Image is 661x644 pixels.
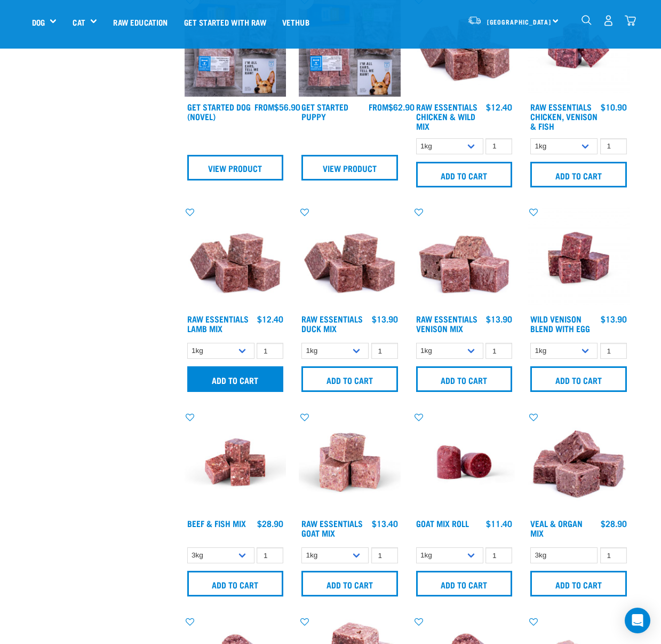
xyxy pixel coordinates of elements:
img: user.png [603,15,614,26]
img: ?1041 RE Lamb Mix 01 [185,207,286,309]
img: 1113 RE Venison Mix 01 [413,207,515,309]
div: $28.90 [601,519,627,528]
a: Get Started Puppy [301,104,348,119]
a: Dog [32,16,45,28]
a: View Product [187,155,284,180]
a: Raw Essentials Venison Mix [416,316,477,331]
input: Add to cart [416,571,513,596]
input: 1 [485,547,512,564]
input: 1 [600,138,627,155]
a: Raw Essentials Duck Mix [301,316,363,331]
a: Get Started Dog (Novel) [187,104,251,119]
a: Vethub [274,1,317,43]
a: Raw Education [105,1,176,43]
img: home-icon@2x.png [625,15,636,26]
div: $28.90 [257,519,283,528]
input: Add to cart [530,162,627,187]
input: Add to cart [187,366,284,392]
img: Beef Mackerel 1 [185,411,286,513]
a: Veal & Organ Mix [530,521,583,535]
a: Beef & Fish Mix [187,521,246,525]
input: 1 [600,547,627,564]
input: Add to cart [301,366,398,392]
img: Venison Egg 1616 [528,207,630,309]
a: Raw Essentials Lamb Mix [187,316,249,331]
input: Add to cart [416,162,513,187]
div: $12.40 [486,102,512,112]
div: $12.40 [257,314,283,324]
a: Goat Mix Roll [416,521,469,525]
div: $56.90 [254,102,300,112]
a: Raw Essentials Chicken & Wild Mix [416,104,477,128]
img: home-icon-1@2x.png [582,15,592,25]
div: $13.90 [372,314,398,324]
img: van-moving.png [467,15,482,25]
div: Open Intercom Messenger [625,608,650,633]
input: Add to cart [530,366,627,392]
img: 1158 Veal Organ Mix 01 [528,411,630,513]
a: Wild Venison Blend with Egg [530,316,590,331]
input: Add to cart [416,366,513,392]
input: 1 [371,547,398,564]
input: 1 [371,343,398,359]
input: 1 [485,343,512,359]
input: 1 [257,547,283,564]
a: Raw Essentials Chicken, Venison & Fish [530,104,598,128]
input: 1 [600,343,627,359]
img: ?1041 RE Lamb Mix 01 [299,207,401,309]
input: Add to cart [530,571,627,596]
a: View Product [301,155,398,180]
div: $11.40 [486,519,512,528]
input: Add to cart [301,571,398,596]
input: 1 [485,138,512,155]
input: Add to cart [187,571,284,596]
span: [GEOGRAPHIC_DATA] [487,20,552,23]
a: Cat [73,16,85,28]
a: Get started with Raw [176,1,274,43]
span: FROM [369,104,388,109]
img: Goat M Ix 38448 [299,411,401,513]
div: $13.40 [372,519,398,528]
input: 1 [257,343,283,359]
div: $62.90 [369,102,415,112]
div: $13.90 [601,314,627,324]
div: $13.90 [486,314,512,324]
div: $10.90 [601,102,627,112]
img: Raw Essentials Chicken Lamb Beef Bulk Minced Raw Dog Food Roll Unwrapped [413,411,515,513]
a: Raw Essentials Goat Mix [301,521,363,535]
span: FROM [254,104,274,109]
